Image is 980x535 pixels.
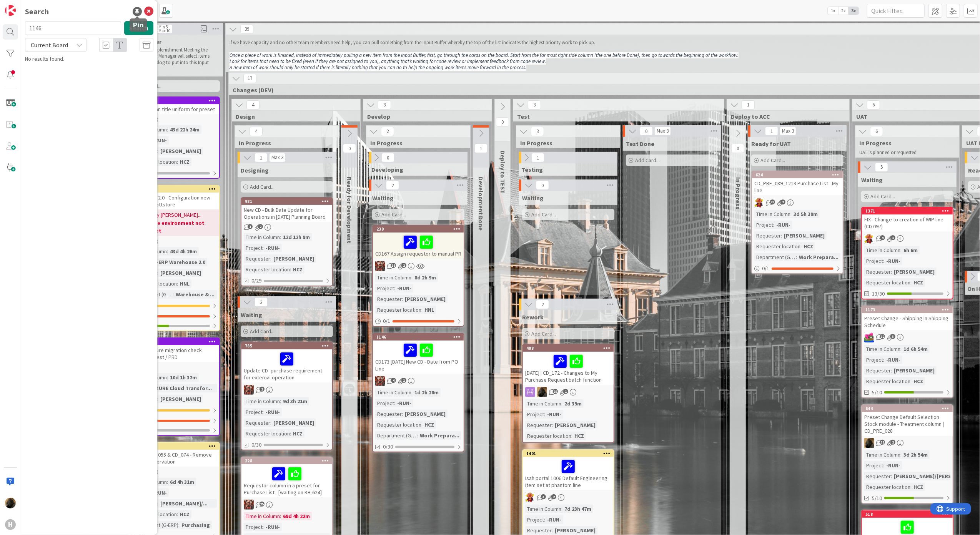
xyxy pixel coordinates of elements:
div: CD173 [DATE] New CD - Date from PO Line [373,341,464,374]
span: : [796,253,797,261]
span: : [263,244,264,252]
div: 10d 1h 32m [168,373,199,382]
div: 6h 6m [902,246,920,254]
div: Requester location [375,420,421,429]
span: : [280,397,281,405]
div: 0/2 [128,301,219,311]
div: 1d 6h 54m [902,345,930,353]
div: Requester [375,410,402,418]
div: Requester [375,295,402,303]
span: : [800,242,802,251]
div: 8d 2h 9m [413,273,438,282]
div: 69d 4h 22m [281,512,312,520]
span: : [167,478,168,486]
div: 228 [245,458,332,464]
div: -RUN- [774,221,792,229]
div: 0/1 [128,405,219,415]
span: : [280,233,281,241]
span: : [900,246,902,254]
div: Requester location [525,432,571,440]
span: : [394,399,395,407]
img: ND [864,438,874,448]
div: ND [523,387,614,397]
div: Requester [754,231,781,240]
span: : [544,410,545,419]
div: Make column title uniform for preset [128,104,219,114]
span: : [561,399,562,408]
div: Project [864,461,883,470]
div: 488 [526,346,614,351]
span: : [421,420,423,429]
img: ND [537,387,547,397]
div: HCZ [291,429,304,438]
span: 2 [890,440,895,445]
span: Add Card... [635,157,660,164]
div: JK [241,500,332,510]
div: Preset Change - Shipping in Shipping Schedule [862,313,953,330]
div: 488[DATE] | CD_172 - Changes to My Purchase Request batch function [523,345,614,385]
span: : [167,125,168,134]
span: Add Card... [760,157,785,164]
span: : [177,158,178,166]
span: 2 [401,263,406,268]
span: : [411,273,413,282]
div: [DATE] | CD_172 - Changes to My Purchase Request batch function [523,352,614,385]
div: HCZ [178,510,191,518]
div: [PERSON_NAME] [892,267,937,276]
span: [DATE] By [PERSON_NAME]... [138,211,201,219]
div: G-ERP Warehouse 2.0 [151,258,207,266]
div: 0/1 [128,416,219,425]
div: 3d 5h 39m [792,210,820,218]
div: Requester location [754,242,800,251]
div: 1173 [862,306,953,313]
div: 518 [862,511,953,518]
div: FIX - Change to creation of WIP line (CD 097) [862,214,953,231]
span: : [290,265,291,274]
span: : [270,419,271,427]
input: Quick Filter... [867,4,925,18]
div: Requester [244,254,270,263]
div: 0/1 [373,316,464,326]
div: HCZ [291,265,304,274]
div: Warehouse 2.0 - Configuration new locations Sattstore [128,193,219,209]
div: 43d 4h 26m [168,247,199,256]
div: 1146 [376,334,464,340]
div: 981New CD - Bulk Date Update for Operations in [DATE] Planning Board [241,198,332,222]
span: : [883,257,884,265]
span: Support [16,1,35,10]
div: Time in Column [244,397,280,405]
span: : [910,483,912,491]
a: 887Warehouse 2.0 - Configuration new locations Sattstore[DATE] By [PERSON_NAME]...Acceptance envi... [128,185,220,331]
span: : [561,505,562,513]
div: HCZ [572,432,586,440]
div: [PERSON_NAME] [782,231,827,240]
div: Time in Column [864,450,900,459]
div: Work Prepara... [797,253,840,261]
span: : [883,461,884,470]
div: 518 [865,512,953,517]
span: : [891,267,892,276]
div: Project [754,221,773,229]
span: 1 [401,378,406,383]
span: Current Board [31,41,68,49]
span: 0/30 [383,443,393,451]
span: 28 [770,199,775,204]
div: [PERSON_NAME] [892,366,937,375]
div: Department (G-ERP) [754,253,796,261]
div: [PERSON_NAME] [403,295,448,303]
button: Search [124,21,153,35]
span: : [790,210,792,218]
span: Add Card... [250,183,275,190]
div: 1371FIX - Change to creation of WIP line (CD 097) [862,208,953,231]
span: 4 [391,378,396,383]
div: -RUN- [545,410,563,419]
div: Project [864,257,883,265]
div: 3d 2h 54m [902,450,930,459]
span: 2 [260,387,265,392]
span: Add Card... [870,193,895,200]
img: LC [864,234,874,244]
div: HCZ [802,242,815,251]
span: 5/10 [872,494,882,502]
div: [PERSON_NAME] [271,419,316,427]
div: CD_PRE_089_1213 Purchase List - My line [752,178,843,195]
